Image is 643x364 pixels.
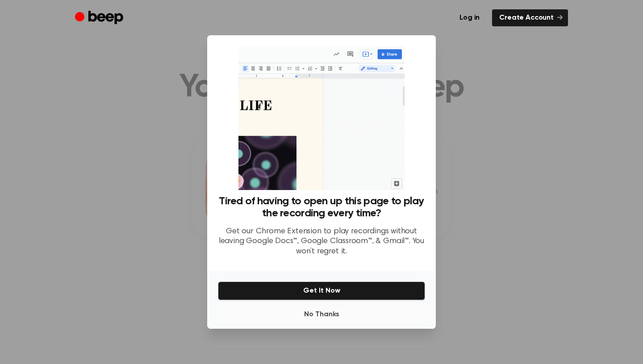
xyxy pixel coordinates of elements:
[75,9,125,27] a: Beep
[452,9,487,26] a: Log in
[218,195,425,219] h3: Tired of having to open up this page to play the recording every time?
[218,306,425,323] button: No Thanks
[492,9,568,26] a: Create Account
[238,46,404,190] img: Beep extension in action
[218,281,425,300] button: Get It Now
[218,227,425,257] p: Get our Chrome Extension to play recordings without leaving Google Docs™, Google Classroom™, & Gm...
